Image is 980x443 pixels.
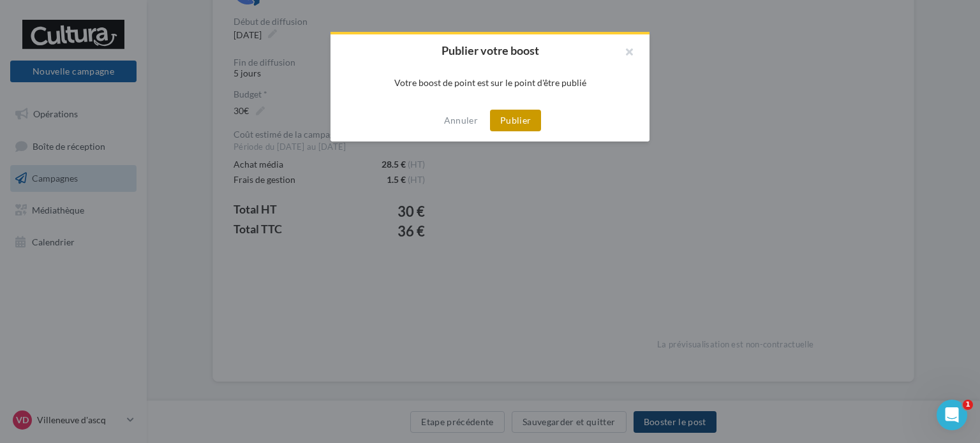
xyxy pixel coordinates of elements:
span: 1 [963,400,973,410]
button: Annuler [439,113,483,128]
button: Publier [490,110,541,131]
div: Votre boost de point est sur le point d'être publié [351,76,629,89]
h2: Publier votre boost [351,45,629,56]
iframe: Intercom live chat [937,400,967,430]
